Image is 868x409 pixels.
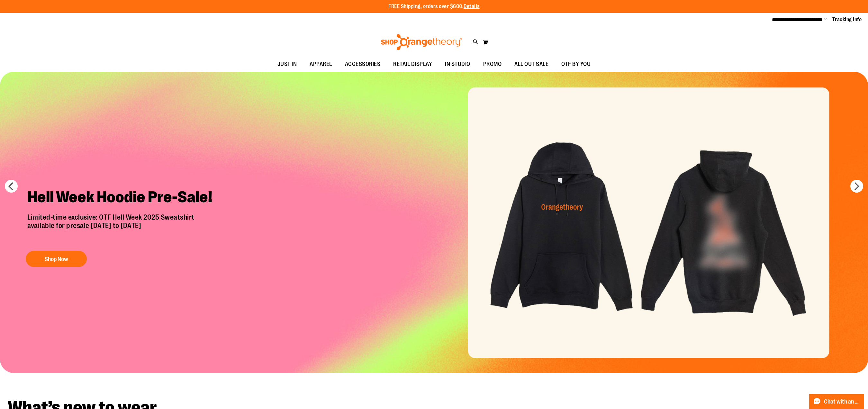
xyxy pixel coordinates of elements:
[514,57,548,71] span: ALL OUT SALE
[277,57,297,71] span: JUST IN
[393,57,432,71] span: RETAIL DISPLAY
[832,16,862,23] a: Tracking Info
[388,3,480,10] p: FREE Shipping, orders over $600.
[824,399,860,405] span: Chat with an Expert
[850,180,863,193] button: next
[561,57,591,71] span: OTF BY YOU
[345,57,381,71] span: ACCESSORIES
[5,180,18,193] button: prev
[809,394,864,409] button: Chat with an Expert
[26,251,87,267] button: Shop Now
[445,57,470,71] span: IN STUDIO
[483,57,502,71] span: PROMO
[23,183,223,270] a: Hell Week Hoodie Pre-Sale! Limited-time exclusive: OTF Hell Week 2025 Sweatshirtavailable for pre...
[23,183,223,213] h2: Hell Week Hoodie Pre-Sale!
[824,16,827,23] button: Account menu
[380,34,463,50] img: Shop Orangetheory
[23,213,223,245] p: Limited-time exclusive: OTF Hell Week 2025 Sweatshirt available for presale [DATE] to [DATE]
[464,4,480,9] a: Details
[310,57,332,71] span: APPAREL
